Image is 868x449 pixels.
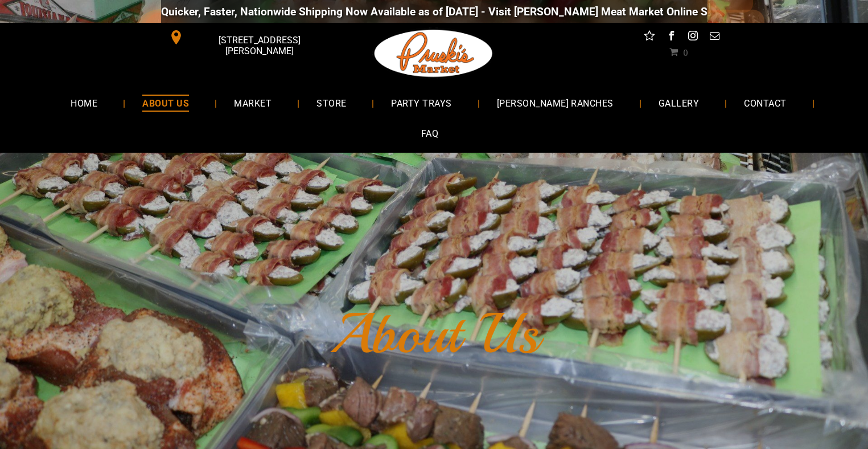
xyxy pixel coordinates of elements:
a: FAQ [404,119,455,149]
img: Pruski-s+Market+HQ+Logo2-1920w.png [372,23,495,84]
span: [STREET_ADDRESS][PERSON_NAME] [186,29,332,62]
a: [PERSON_NAME] RANCHES [480,88,631,118]
a: instagram [685,28,700,46]
a: MARKET [217,88,289,118]
a: HOME [54,88,114,118]
a: GALLERY [641,88,716,118]
a: STORE [299,88,363,118]
a: [STREET_ADDRESS][PERSON_NAME] [161,28,335,46]
a: facebook [664,28,678,46]
a: ABOUT US [125,88,206,118]
font: About Us [330,299,539,369]
span: 0 [683,47,688,56]
a: Social network [642,28,657,46]
a: CONTACT [727,88,803,118]
a: PARTY TRAYS [374,88,468,118]
a: email [707,28,722,46]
